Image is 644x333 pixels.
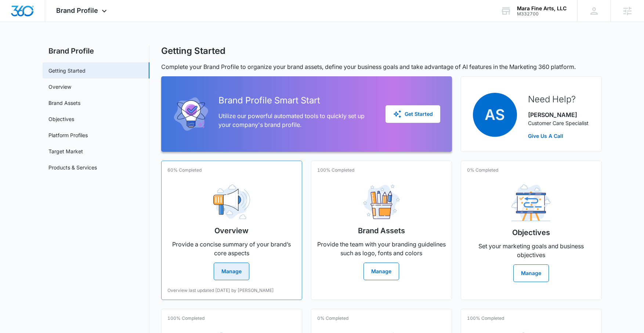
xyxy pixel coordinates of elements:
[48,67,86,74] a: Getting Started
[311,161,452,300] a: 100% CompletedBrand AssetsProvide the team with your branding guidelines such as logo, fonts and ...
[48,83,71,91] a: Overview
[19,19,81,25] div: Domain: [DOMAIN_NAME]
[393,110,433,118] div: Get Started
[48,115,74,123] a: Objectives
[48,164,97,171] a: Products & Services
[161,161,302,300] a: 60% CompletedOverviewProvide a concise summary of your brand’s core aspectsManageOverview last up...
[467,167,498,173] p: 0% Completed
[28,43,66,48] div: Domain Overview
[167,240,296,257] p: Provide a concise summary of your brand’s core aspects
[21,12,36,18] div: v 4.0.25
[386,105,440,123] button: Get Started
[528,119,589,127] p: Customer Care Specialist
[12,12,18,18] img: logo_orange.svg
[167,167,202,173] p: 60% Completed
[73,43,79,48] img: tab_keywords_by_traffic_grey.svg
[317,167,354,173] p: 100% Completed
[56,7,98,14] span: Brand Profile
[12,19,18,25] img: website_grey.svg
[517,6,567,11] div: account name
[48,99,80,107] a: Brand Assets
[512,227,550,238] h2: Objectives
[467,315,504,322] p: 100% Completed
[363,263,399,280] button: Manage
[528,132,589,140] a: Give Us A Call
[358,225,405,236] h2: Brand Assets
[473,93,517,137] span: AS
[317,315,348,322] p: 0% Completed
[517,11,567,17] div: account id
[461,161,602,300] a: 0% CompletedObjectivesSet your marketing goals and business objectivesManage
[214,263,249,280] button: Manage
[513,264,549,282] button: Manage
[214,225,249,236] h2: Overview
[167,315,205,322] p: 100% Completed
[167,287,274,294] p: Overview last updated [DATE] by [PERSON_NAME]
[317,240,446,257] p: Provide the team with your branding guidelines such as logo, fonts and colors
[20,43,26,48] img: tab_domain_overview_orange.svg
[528,110,589,119] p: [PERSON_NAME]
[48,147,83,155] a: Target Market
[161,45,225,56] h1: Getting Started
[528,93,589,106] h2: Need Help?
[218,94,374,107] h2: Brand Profile Smart Start
[218,111,374,129] p: Utilize our powerful automated tools to quickly set up your company's brand profile.
[48,131,88,139] a: Platform Profiles
[43,45,149,56] h2: Brand Profile
[161,62,602,71] p: Complete your Brand Profile to organize your brand assets, define your business goals and take ad...
[467,242,596,259] p: Set your marketing goals and business objectives
[81,43,124,48] div: Keywords by Traffic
